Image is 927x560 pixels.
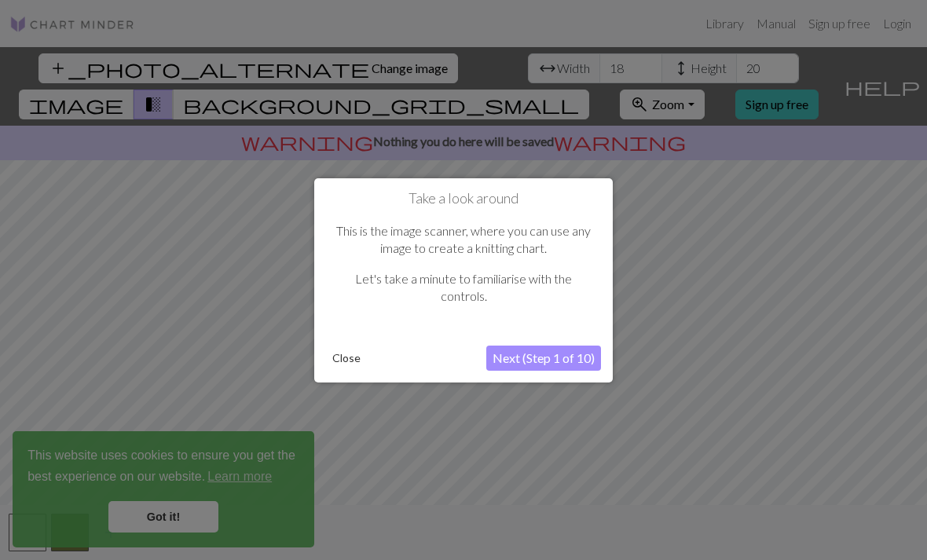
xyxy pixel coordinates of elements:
h1: Take a look around [326,189,601,207]
p: Let's take a minute to familiarise with the controls. [334,270,593,306]
div: Take a look around [314,178,613,382]
button: Close [326,346,367,370]
p: This is the image scanner, where you can use any image to create a knitting chart. [334,222,593,258]
button: Next (Step 1 of 10) [486,346,601,371]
